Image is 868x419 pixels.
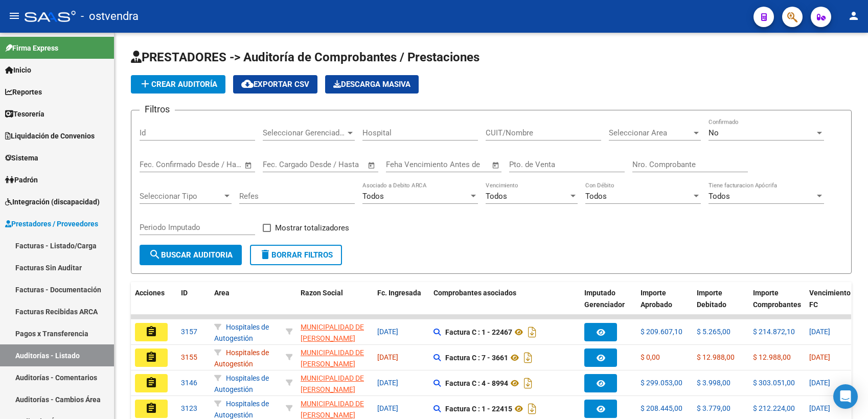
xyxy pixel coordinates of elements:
span: $ 209.607,10 [641,328,682,336]
span: 3155 [181,353,197,361]
button: Descarga Masiva [325,75,419,94]
span: Importe Aprobado [641,289,672,309]
span: Descarga Masiva [333,80,410,89]
span: $ 3.779,00 [697,404,730,412]
span: [DATE] [377,328,398,336]
span: Sistema [5,152,38,164]
datatable-header-cell: Area [210,282,282,327]
i: Descargar documento [526,324,539,340]
mat-icon: assignment [145,351,157,363]
span: $ 12.988,00 [753,353,791,361]
span: Todos [486,192,507,201]
span: Buscar Auditoria [149,250,233,260]
datatable-header-cell: Comprobantes asociados [429,282,580,327]
span: $ 3.998,00 [697,379,730,387]
span: Area [214,289,230,297]
span: Importe Debitado [697,289,726,309]
span: Todos [362,192,384,201]
span: Mostrar totalizadores [275,222,349,234]
span: 3123 [181,404,197,412]
datatable-header-cell: Acciones [131,282,177,327]
mat-icon: add [139,78,151,90]
span: Firma Express [5,42,58,54]
span: $ 214.872,10 [753,328,795,336]
input: Fecha fin [313,160,363,169]
button: Open calendar [366,159,378,171]
span: MUNICIPALIDAD DE [PERSON_NAME] [301,323,364,343]
span: Razon Social [301,289,343,297]
span: [DATE] [377,353,398,361]
span: Seleccionar Gerenciador [263,128,346,137]
span: ID [181,289,188,297]
span: [DATE] [377,404,398,412]
input: Fecha fin [190,160,240,169]
span: Seleccionar Area [609,128,692,137]
input: Fecha inicio [263,160,304,169]
mat-icon: person [848,10,860,22]
div: - 30681618089 [301,373,369,394]
span: $ 212.224,00 [753,404,795,412]
span: Hospitales de Autogestión [214,348,269,368]
datatable-header-cell: Vencimiento FC [805,282,861,327]
div: - 30681618089 [301,347,369,368]
span: Crear Auditoría [139,80,217,89]
span: [DATE] [809,379,830,387]
mat-icon: delete [259,248,271,261]
button: Open calendar [243,159,255,171]
strong: Factura C : 7 - 3661 [445,354,508,362]
span: Importe Comprobantes [753,289,801,309]
div: Open Intercom Messenger [833,384,858,409]
strong: Factura C : 1 - 22415 [445,405,512,413]
span: Seleccionar Tipo [140,192,222,201]
datatable-header-cell: Razon Social [296,282,373,327]
span: Acciones [135,289,165,297]
span: Vencimiento FC [809,289,851,309]
button: Exportar CSV [233,75,317,94]
mat-icon: menu [8,10,20,22]
span: Tesorería [5,108,44,120]
span: [DATE] [809,328,830,336]
mat-icon: assignment [145,325,157,338]
span: MUNICIPALIDAD DE [PERSON_NAME] [301,348,364,368]
datatable-header-cell: ID [177,282,210,327]
strong: Factura C : 1 - 22467 [445,328,512,336]
mat-icon: search [149,248,161,261]
h3: Filtros [140,102,175,117]
span: [DATE] [809,353,830,361]
button: Open calendar [490,159,502,171]
datatable-header-cell: Fc. Ingresada [373,282,429,327]
span: Padrón [5,174,38,185]
span: 3146 [181,379,197,387]
i: Descargar documento [521,350,535,366]
span: MUNICIPALIDAD DE [PERSON_NAME] [301,374,364,394]
mat-icon: assignment [145,377,157,389]
mat-icon: cloud_download [241,78,254,90]
strong: Factura C : 4 - 8994 [445,379,508,387]
span: $ 303.051,00 [753,379,795,387]
span: Prestadores / Proveedores [5,218,98,229]
span: Inicio [5,64,31,76]
span: Comprobantes asociados [433,289,516,297]
span: Imputado Gerenciador [584,289,625,309]
span: Exportar CSV [241,80,309,89]
span: $ 0,00 [641,353,660,361]
span: Todos [585,192,607,201]
span: Liquidación de Convenios [5,130,95,142]
div: - 30681618089 [301,321,369,343]
button: Borrar Filtros [250,245,342,265]
span: No [709,128,719,137]
button: Buscar Auditoria [140,245,242,265]
span: $ 12.988,00 [697,353,735,361]
i: Descargar documento [521,375,535,391]
app-download-masive: Descarga masiva de comprobantes (adjuntos) [325,75,419,94]
span: Hospitales de Autogestión [214,323,269,343]
span: Reportes [5,86,42,98]
datatable-header-cell: Imputado Gerenciador [580,282,636,327]
input: Fecha inicio [140,160,181,169]
span: $ 5.265,00 [697,328,730,336]
datatable-header-cell: Importe Aprobado [636,282,693,327]
span: [DATE] [809,404,830,412]
datatable-header-cell: Importe Debitado [693,282,749,327]
datatable-header-cell: Importe Comprobantes [749,282,805,327]
span: Hospitales de Autogestión [214,374,269,394]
